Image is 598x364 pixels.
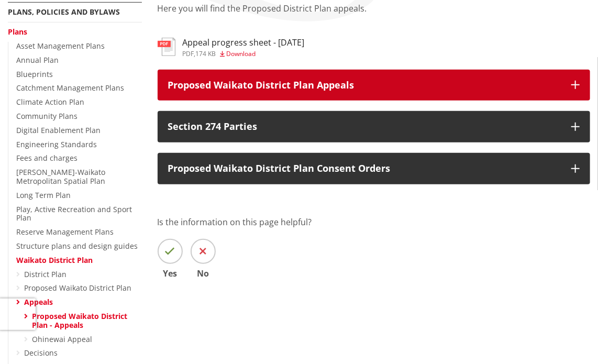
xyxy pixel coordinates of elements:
button: Proposed Waikato District Plan Consent Orders [158,153,591,184]
a: Blueprints [16,69,53,79]
p: Proposed Waikato District Plan Consent Orders [168,163,561,174]
a: [PERSON_NAME]-Waikato Metropolitan Spatial Plan [16,167,105,186]
span: No [191,269,216,278]
a: Structure plans and design guides [16,241,138,251]
a: Engineering Standards [16,139,97,149]
a: Appeal progress sheet - [DATE] pdf,174 KB Download [158,38,305,57]
p: Section 274 Parties [168,122,561,132]
a: Plans, policies and bylaws [8,7,120,17]
span: 174 KB [196,49,216,58]
a: Ohinewai Appeal [32,334,92,344]
a: Long Term Plan [16,190,71,200]
span: Yes [158,269,183,278]
a: District Plan [24,269,67,279]
a: Asset Management Plans [16,41,105,51]
a: Reserve Management Plans [16,227,114,237]
a: Waikato District Plan [16,255,93,265]
h3: Appeal progress sheet - [DATE] [183,38,305,48]
p: Proposed Waikato District Plan Appeals [168,80,561,91]
div: , [183,51,305,57]
a: Proposed Waikato District Plan - Appeals [32,311,127,330]
a: Play, Active Recreation and Sport Plan [16,204,132,223]
button: Section 274 Parties [158,111,591,142]
a: Annual Plan [16,55,59,65]
button: Proposed Waikato District Plan Appeals [158,70,591,101]
a: Fees and charges [16,153,77,163]
iframe: Messenger Launcher [550,320,588,358]
a: Catchment Management Plans [16,83,124,93]
a: Plans [8,27,27,37]
p: Here you will find the Proposed District Plan appeals. [158,2,591,27]
span: pdf [183,49,194,58]
a: Climate Action Plan [16,97,84,107]
span: Download [227,49,256,58]
p: Is the information on this page helpful? [158,216,591,228]
a: Community Plans [16,111,77,121]
a: Appeals [24,297,53,307]
a: Proposed Waikato District Plan [24,283,131,293]
a: Digital Enablement Plan [16,125,101,135]
a: Decisions [24,348,58,358]
img: document-pdf.svg [158,38,175,56]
